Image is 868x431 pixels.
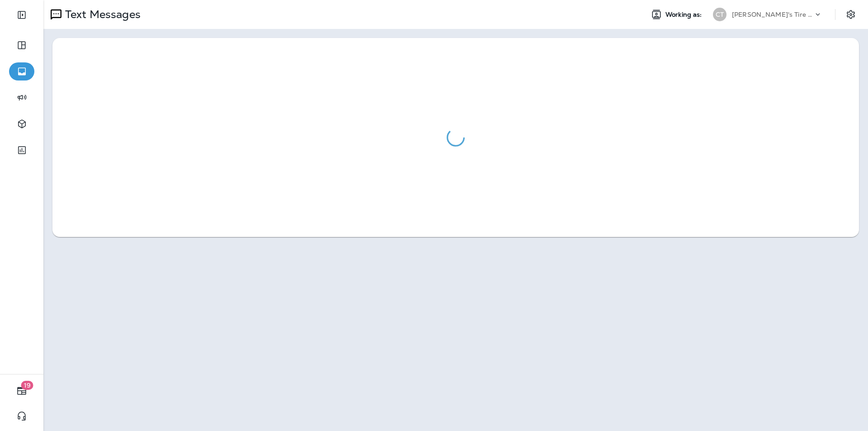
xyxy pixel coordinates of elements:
[732,11,813,18] p: [PERSON_NAME]'s Tire & Auto
[843,6,859,23] button: Settings
[9,6,34,24] button: Expand Sidebar
[665,11,704,19] span: Working as:
[61,8,141,21] p: Text Messages
[21,381,33,390] span: 19
[9,382,34,400] button: 19
[713,8,726,21] div: CT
